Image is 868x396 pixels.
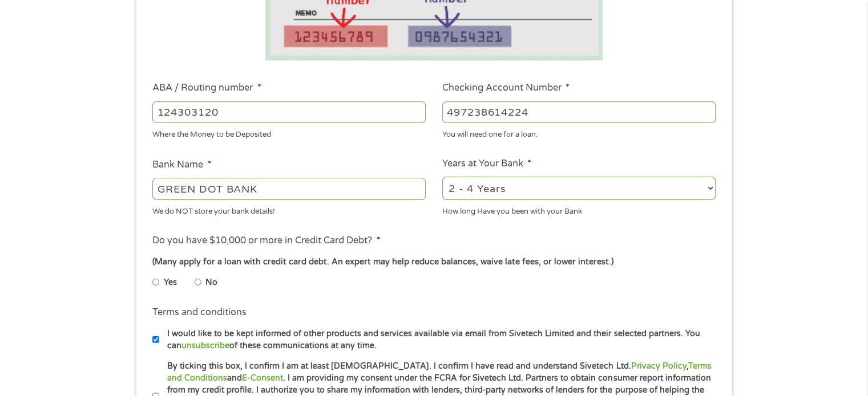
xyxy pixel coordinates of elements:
div: We do NOT store your bank details! [152,202,426,217]
div: How long Have you been with your Bank [442,202,716,217]
label: ABA / Routing number [152,82,261,94]
label: Years at Your Bank [442,158,531,170]
a: Terms and Conditions [167,361,711,383]
input: 263177916 [152,101,426,123]
label: Terms and conditions [152,307,247,319]
a: Privacy Policy [631,361,686,371]
div: (Many apply for a loan with credit card debt. An expert may help reduce balances, waive late fees... [152,256,715,268]
label: No [205,276,217,289]
a: unsubscribe [181,341,229,350]
label: Do you have $10,000 or more in Credit Card Debt? [152,235,380,247]
label: Yes [164,276,177,289]
label: Checking Account Number [442,82,570,94]
label: Bank Name [152,159,211,171]
a: E-Consent [242,373,283,383]
input: 345634636 [442,101,716,123]
div: Where the Money to be Deposited [152,125,426,141]
div: You will need one for a loan. [442,125,716,141]
label: I would like to be kept informed of other products and services available via email from Sivetech... [159,328,719,352]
